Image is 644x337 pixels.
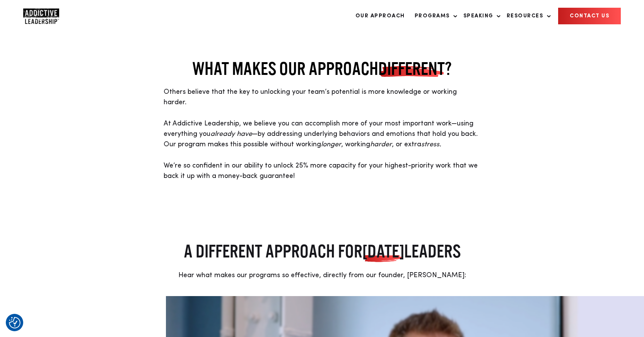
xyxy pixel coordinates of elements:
a: Resources [503,8,551,24]
h2: WHAT MAKES OUR APPROACH ? [164,58,481,79]
a: Our Approach [352,8,409,24]
span: DIFFERENT [378,58,445,79]
span: Others believe that the key to unlocking your team’s potential is more knowledge or working harder. [164,88,457,106]
a: CONTACT US [558,8,621,24]
span: At Addictive Leadership, we believe you can accomplish more of your most important work—using eve... [164,120,478,148]
a: Speaking [460,8,501,24]
img: Revisit consent button [9,317,20,329]
em: stress. [421,141,441,148]
span: Hear what makes our programs so effective, directly from our founder, [PERSON_NAME]: [178,272,466,279]
span: [DATE] [362,239,404,262]
em: already have [210,130,252,137]
span: We’re so confident in our ability to unlock 25% more capacity for your highest-priority work that... [164,162,478,180]
img: Company Logo [23,8,59,24]
a: Programs [411,8,458,24]
button: Consent Preferences [9,317,20,329]
em: harder [370,141,392,148]
a: Home [23,8,70,24]
em: longer [321,141,341,148]
h2: A DIFFERENT APPROACH FOR LEADERS [166,239,478,262]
